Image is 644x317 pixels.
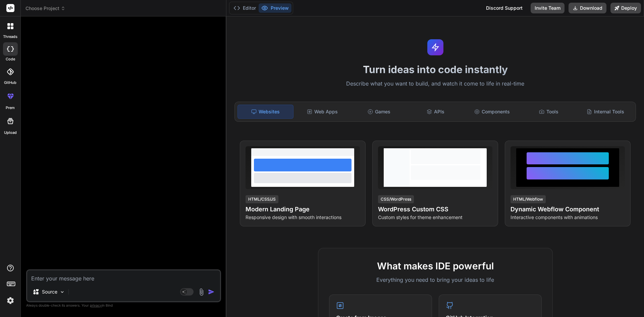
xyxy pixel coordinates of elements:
[42,288,57,295] p: Source
[5,295,16,306] img: settings
[511,214,625,221] p: Interactive components with animations
[3,34,17,40] label: threads
[521,105,577,119] div: Tools
[208,288,215,295] img: icon
[329,276,542,284] p: Everything you need to bring your ideas to life
[230,80,640,88] p: Describe what you want to build, and watch it come to life in real-time
[295,105,350,119] div: Web Apps
[4,130,17,136] label: Upload
[465,105,520,119] div: Components
[259,3,291,13] button: Preview
[25,5,65,12] span: Choose Project
[569,3,606,13] button: Download
[6,105,15,111] label: prem
[482,3,527,13] div: Discord Support
[329,259,542,273] h2: What makes IDE powerful
[231,3,259,13] button: Editor
[4,80,16,86] label: GitHub
[230,63,640,75] h1: Turn ideas into code instantly
[511,195,546,203] div: HTML/Webflow
[610,3,641,13] button: Deploy
[246,195,278,203] div: HTML/CSS/JS
[352,105,407,119] div: Games
[378,195,414,203] div: CSS/WordPress
[408,105,463,119] div: APIs
[531,3,565,13] button: Invite Team
[378,214,492,221] p: Custom styles for theme enhancement
[237,105,293,119] div: Websites
[578,105,633,119] div: Internal Tools
[511,205,625,214] h4: Dynamic Webflow Component
[246,214,360,221] p: Responsive design with smooth interactions
[6,56,15,62] label: code
[198,288,205,296] img: attachment
[378,205,492,214] h4: WordPress Custom CSS
[90,303,102,307] span: privacy
[59,289,65,295] img: Pick Models
[246,205,360,214] h4: Modern Landing Page
[26,302,221,309] p: Always double-check its answers. Your in Bind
